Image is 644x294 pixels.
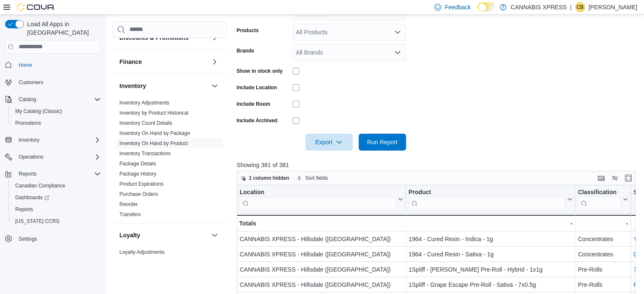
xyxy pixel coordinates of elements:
[19,170,36,177] span: Reports
[15,77,47,88] a: Customers
[2,59,104,71] button: Home
[15,169,101,179] span: Reports
[119,110,188,116] span: Inventory by Product Historical
[15,108,62,115] span: My Catalog (Classic)
[15,218,59,225] span: [US_STATE] CCRS
[596,173,606,183] button: Keyboard shortcuts
[240,234,403,244] div: CANNABIS XPRESS - Hillsdale ([GEOGRAPHIC_DATA])
[119,231,140,239] h3: Loyalty
[578,249,628,259] div: Concentrates
[8,192,104,203] a: Dashboards
[15,169,40,179] button: Reports
[119,201,138,207] a: Reorder
[19,62,32,69] span: Home
[119,58,208,66] button: Finance
[119,191,158,198] span: Purchase Orders
[237,173,293,183] button: 1 column hidden
[570,2,572,12] p: |
[240,188,396,196] div: Location
[578,264,628,275] div: Pre-Rolls
[2,93,104,105] button: Catalog
[367,138,398,146] span: Run Report
[12,106,66,116] a: My Catalog (Classic)
[240,280,403,290] div: CANNABIS XPRESS - Hillsdale ([GEOGRAPHIC_DATA])
[5,55,101,267] nav: Complex example
[394,29,401,36] button: Open list of options
[359,134,406,151] button: Run Report
[12,106,101,116] span: My Catalog (Classic)
[15,135,43,145] button: Inventory
[305,134,353,151] button: Export
[2,134,104,146] button: Inventory
[119,130,190,136] a: Inventory On Hand by Package
[394,49,401,56] button: Open list of options
[12,192,101,203] span: Dashboards
[119,120,172,126] a: Inventory Count Details
[478,3,495,11] input: Dark Mode
[113,98,227,223] div: Inventory
[15,182,65,189] span: Canadian Compliance
[578,188,621,210] div: Classification
[15,234,40,244] a: Settings
[15,60,36,70] a: Home
[119,171,156,177] a: Package History
[119,100,169,106] a: Inventory Adjustments
[15,94,39,104] button: Catalog
[15,152,101,162] span: Operations
[240,188,396,210] div: Location
[12,204,36,214] a: Reports
[119,181,163,187] span: Product Expirations
[511,2,567,12] p: CANNABIS XPRESS
[240,188,403,210] button: Location
[113,247,227,271] div: Loyalty
[623,173,633,183] button: Enter fullscreen
[2,76,104,88] button: Customers
[2,232,104,245] button: Settings
[409,264,572,275] div: 1Spliff - [PERSON_NAME] Pre-Roll - Hybrid - 1x1g
[293,173,331,183] button: Sort fields
[19,79,43,86] span: Customers
[15,135,101,145] span: Inventory
[119,120,172,126] span: Inventory Count Details
[119,130,190,137] span: Inventory On Hand by Package
[15,77,101,88] span: Customers
[210,57,220,67] button: Finance
[12,118,101,128] span: Promotions
[8,203,104,215] button: Reports
[237,117,277,124] label: Include Archived
[237,27,259,34] label: Products
[119,211,141,218] span: Transfers
[12,192,53,203] a: Dashboards
[237,47,254,54] label: Brands
[15,60,101,70] span: Home
[589,2,637,12] p: [PERSON_NAME]
[409,280,572,290] div: 1Spliff - Grape Escape Pre-Roll - Sativa - 7x0.5g
[119,58,142,66] h3: Finance
[240,264,403,275] div: CANNABIS XPRESS - Hillsdale ([GEOGRAPHIC_DATA])
[409,234,572,244] div: 1964 - Cured Resin - Indica - 1g
[12,118,44,128] a: Promotions
[305,175,328,181] span: Sort fields
[8,180,104,192] button: Canadian Compliance
[8,117,104,129] button: Promotions
[240,249,403,259] div: CANNABIS XPRESS - Hillsdale ([GEOGRAPHIC_DATA])
[19,96,36,103] span: Catalog
[210,230,220,240] button: Loyalty
[409,218,572,228] div: -
[119,151,171,157] a: Inventory Transactions
[119,140,188,146] a: Inventory On Hand by Product
[610,173,620,183] button: Display options
[2,168,104,180] button: Reports
[237,101,270,107] label: Include Room
[249,175,289,181] span: 1 column hidden
[12,216,101,226] span: Washington CCRS
[8,215,104,227] button: [US_STATE] CCRS
[119,82,208,90] button: Inventory
[19,236,37,242] span: Settings
[575,2,585,12] div: Christine Baker
[119,161,156,167] a: Package Details
[578,188,621,196] div: Classification
[409,188,566,196] div: Product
